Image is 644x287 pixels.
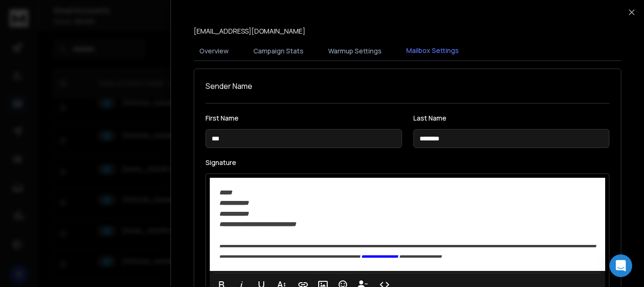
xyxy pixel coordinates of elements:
[206,159,609,166] label: Signature
[609,254,632,277] div: Open Intercom Messenger
[206,80,609,92] h1: Sender Name
[401,40,465,62] button: Mailbox Settings
[248,41,309,61] button: Campaign Stats
[413,115,610,122] label: Last Name
[322,41,387,61] button: Warmup Settings
[194,26,305,36] p: [EMAIL_ADDRESS][DOMAIN_NAME]
[206,115,402,122] label: First Name
[194,41,234,61] button: Overview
